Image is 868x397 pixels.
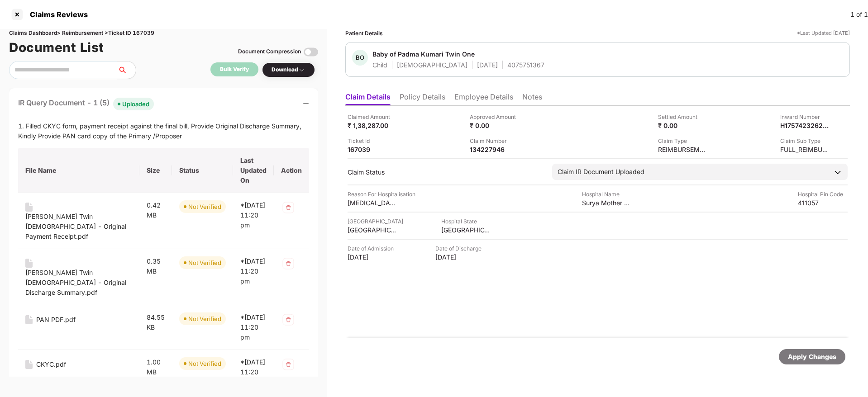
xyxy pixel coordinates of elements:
div: [GEOGRAPHIC_DATA] [441,226,491,234]
div: [DEMOGRAPHIC_DATA] [397,61,467,69]
div: Apply Changes [788,352,836,362]
div: [DATE] [477,61,498,69]
div: Claims Dashboard > Reimbursement > Ticket ID 167039 [9,29,318,38]
div: Download [272,66,305,74]
div: IR Query Document - 1 (5) [18,97,154,110]
div: 1. Filled CKYC form, payment receipt against the final bill, Provide Original Discharge Summary, ... [18,121,309,141]
img: svg+xml;base64,PHN2ZyB4bWxucz0iaHR0cDovL3d3dy53My5vcmcvMjAwMC9zdmciIHdpZHRoPSIzMiIgaGVpZ2h0PSIzMi... [281,256,296,271]
div: [MEDICAL_DATA] [348,198,397,207]
th: Status [172,148,233,193]
div: FULL_REIMBURSEMENT [780,145,830,154]
div: 84.55 KB [147,312,165,332]
div: Date of Discharge [435,244,485,253]
th: File Name [18,148,139,193]
img: svg+xml;base64,PHN2ZyB4bWxucz0iaHR0cDovL3d3dy53My5vcmcvMjAwMC9zdmciIHdpZHRoPSIzMiIgaGVpZ2h0PSIzMi... [281,200,296,215]
div: [PERSON_NAME] Twin [DEMOGRAPHIC_DATA] - Original Discharge Summary.pdf [25,268,132,298]
div: Child [372,61,387,69]
div: *Last Updated [DATE] [797,29,850,38]
div: ₹ 0.00 [470,121,520,130]
div: REIMBURSEMENT [658,145,708,154]
div: [PERSON_NAME] Twin [DEMOGRAPHIC_DATA] - Original Payment Receipt.pdf [25,212,132,241]
th: Size [139,148,172,193]
div: Not Verified [188,258,221,267]
div: 4075751367 [507,61,544,69]
div: Approved Amount [470,113,520,121]
div: Not Verified [188,314,221,323]
div: *[DATE] 11:20 pm [240,200,267,230]
div: Claim Type [658,137,708,145]
th: Action [274,148,309,193]
li: Employee Details [454,92,513,105]
div: 134227946 [470,145,520,154]
img: downArrowIcon [833,168,842,177]
div: 411057 [798,198,848,207]
button: search [117,61,136,79]
img: svg+xml;base64,PHN2ZyB4bWxucz0iaHR0cDovL3d3dy53My5vcmcvMjAwMC9zdmciIHdpZHRoPSIxNiIgaGVpZ2h0PSIyMC... [25,259,33,268]
span: search [117,66,136,74]
div: Date of Admission [348,244,397,253]
li: Policy Details [400,92,445,105]
img: svg+xml;base64,PHN2ZyBpZD0iVG9nZ2xlLTMyeDMyIiB4bWxucz0iaHR0cDovL3d3dy53My5vcmcvMjAwMC9zdmciIHdpZH... [304,45,318,59]
div: *[DATE] 11:20 pm [240,256,267,286]
div: Not Verified [188,359,221,368]
img: svg+xml;base64,PHN2ZyBpZD0iRHJvcGRvd24tMzJ4MzIiIHhtbG5zPSJodHRwOi8vd3d3LnczLm9yZy8yMDAwL3N2ZyIgd2... [298,66,305,74]
div: Not Verified [188,202,221,211]
div: [GEOGRAPHIC_DATA] [348,226,397,234]
div: ₹ 0.00 [658,121,708,130]
div: Bulk Verify [220,65,249,74]
img: svg+xml;base64,PHN2ZyB4bWxucz0iaHR0cDovL3d3dy53My5vcmcvMjAwMC9zdmciIHdpZHRoPSIxNiIgaGVpZ2h0PSIyMC... [25,360,33,369]
div: [DATE] [348,253,397,261]
th: Last Updated On [233,148,274,193]
div: PAN PDF.pdf [36,315,76,325]
div: 0.42 MB [147,200,165,220]
div: Ticket Id [348,137,397,145]
div: Hospital Pin Code [798,190,848,198]
div: 1 of 1 [850,9,868,19]
div: Settled Amount [658,113,708,121]
div: Patient Details [345,29,383,38]
div: [DATE] [435,253,485,261]
div: Inward Number [780,113,830,121]
div: Claims Reviews [24,10,88,19]
div: H1757423262181DA0407 [780,121,830,130]
li: Claim Details [345,92,391,105]
h1: Document List [9,38,104,57]
div: Claim Status [348,168,543,176]
div: 0.35 MB [147,256,165,276]
img: svg+xml;base64,PHN2ZyB4bWxucz0iaHR0cDovL3d3dy53My5vcmcvMjAwMC9zdmciIHdpZHRoPSIzMiIgaGVpZ2h0PSIzMi... [281,312,296,327]
div: *[DATE] 11:20 pm [240,357,267,387]
div: Hospital Name [582,190,632,198]
div: Claimed Amount [348,113,397,121]
div: Claim Sub Type [780,137,830,145]
div: Reason For Hospitalisation [348,190,415,198]
img: svg+xml;base64,PHN2ZyB4bWxucz0iaHR0cDovL3d3dy53My5vcmcvMjAwMC9zdmciIHdpZHRoPSIxNiIgaGVpZ2h0PSIyMC... [25,315,33,324]
div: 1.00 MB [147,357,165,377]
div: Surya Mother and Child Care [582,198,632,207]
span: minus [303,100,309,107]
li: Notes [522,92,542,105]
div: 167039 [348,145,397,154]
div: Uploaded [122,99,149,109]
div: CKYC.pdf [36,359,66,369]
img: svg+xml;base64,PHN2ZyB4bWxucz0iaHR0cDovL3d3dy53My5vcmcvMjAwMC9zdmciIHdpZHRoPSIxNiIgaGVpZ2h0PSIyMC... [25,203,33,212]
div: Claim IR Document Uploaded [558,167,644,177]
div: *[DATE] 11:20 pm [240,312,267,342]
div: [GEOGRAPHIC_DATA] [348,217,403,226]
div: Claim Number [470,137,520,145]
div: ₹ 1,38,287.00 [348,121,397,130]
img: svg+xml;base64,PHN2ZyB4bWxucz0iaHR0cDovL3d3dy53My5vcmcvMjAwMC9zdmciIHdpZHRoPSIzMiIgaGVpZ2h0PSIzMi... [281,357,296,372]
div: Hospital State [441,217,491,226]
div: Document Compression [238,47,301,56]
div: BO [352,50,368,66]
div: Baby of Padma Kumari Twin One [372,50,475,58]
